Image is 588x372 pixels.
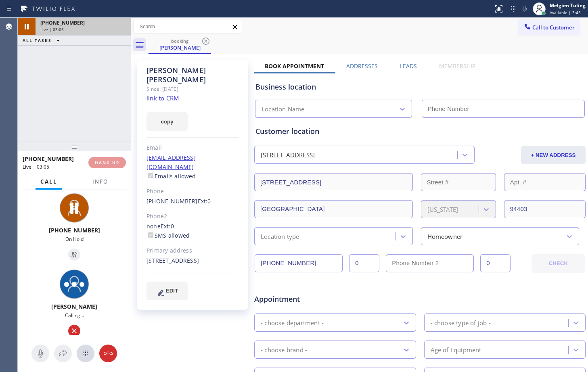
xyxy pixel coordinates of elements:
div: - choose type of job - [431,318,491,327]
span: Ext: 0 [198,197,211,205]
input: Apt. # [504,173,586,191]
span: [PHONE_NUMBER] [23,155,74,163]
button: + NEW ADDRESS [521,146,586,164]
span: On Hold [65,236,84,242]
button: Call [36,174,62,190]
div: Phone [146,187,239,196]
a: link to CRM [146,94,179,102]
input: City [254,200,413,218]
div: Susan Mclaughlin [149,36,210,53]
div: [STREET_ADDRESS] [146,256,239,265]
span: [PHONE_NUMBER] [40,19,85,26]
div: Location Name [262,104,305,114]
button: Mute [519,3,530,15]
input: Phone Number [255,254,343,272]
span: Call to Customer [532,24,575,31]
span: Info [92,178,108,185]
div: Homeowner [427,232,463,241]
span: Ext: 0 [161,222,174,230]
button: Cancel Consult [68,325,80,337]
button: Info [88,174,113,190]
div: [PERSON_NAME] [43,303,105,310]
label: Membership [439,62,475,70]
input: Address [254,173,413,191]
input: SMS allowed [148,232,153,238]
input: Phone Number [422,100,585,118]
button: Open directory [54,345,72,362]
span: Appointment [254,294,364,305]
button: Open dialpad [77,345,94,362]
input: Phone Number 2 [386,254,474,272]
div: booking [149,38,210,44]
a: [EMAIL_ADDRESS][DOMAIN_NAME] [146,154,196,171]
div: Age of Equipment [431,345,481,354]
span: [PHONE_NUMBER] [49,226,100,234]
div: - choose brand - [261,345,307,354]
div: Phone2 [146,212,239,221]
div: [PERSON_NAME] [PERSON_NAME] [146,66,239,84]
div: [PERSON_NAME] [149,44,210,51]
input: Search [134,20,242,33]
span: Available | 3:45 [550,10,581,15]
label: SMS allowed [146,232,190,239]
button: copy [146,112,188,131]
span: Live | 03:05 [23,163,49,170]
span: ALL TASKS [23,38,52,43]
div: [STREET_ADDRESS] [261,150,315,160]
input: Street # [421,173,496,191]
button: CHECK [532,254,585,273]
span: HANG UP [95,160,119,165]
div: Primary address [146,246,239,255]
label: Book Appointment [265,62,324,70]
button: Unhold Customer [68,249,80,261]
button: Call to Customer [518,20,580,35]
div: Melgien Tuling [550,2,586,9]
input: Ext. [349,254,379,272]
div: Customer location [255,126,584,137]
div: Business location [255,82,584,92]
div: Location type [261,232,299,241]
span: EDIT [166,288,178,294]
button: EDIT [146,282,188,300]
label: Addresses [346,62,378,70]
span: Live | 03:05 [40,27,64,32]
a: [PHONE_NUMBER] [146,197,198,205]
input: Ext. 2 [480,254,511,272]
input: ZIP [504,200,586,218]
span: Call [40,178,57,185]
input: Emails allowed [148,173,153,178]
div: Email [146,143,239,153]
label: Emails allowed [146,172,196,180]
button: Hang up [99,345,117,362]
span: Calling... [65,312,84,319]
button: HANG UP [88,157,126,168]
div: - choose department - [261,318,324,327]
button: ALL TASKS [18,36,68,45]
div: none [146,222,239,240]
button: Mute [31,345,49,362]
label: Leads [400,62,417,70]
div: Since: [DATE] [146,84,239,94]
